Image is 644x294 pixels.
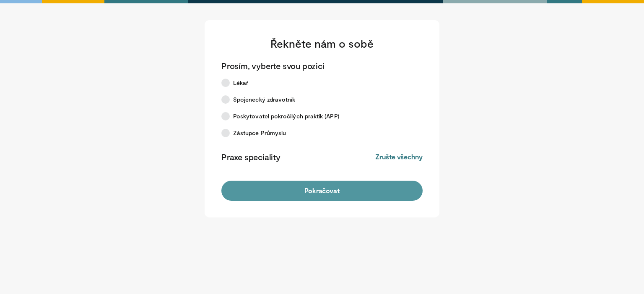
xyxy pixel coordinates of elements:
[233,112,339,120] span: Poskytovatel pokročilých praktik (APP)
[221,37,423,50] h3: Řekněte nám o sobě
[221,181,423,201] button: Pokračovat
[233,129,286,137] span: Zástupce Průmyslu
[375,152,423,161] button: Zrušte všechny
[233,95,295,104] span: Spojenecký zdravotník
[233,79,248,87] span: Lékař
[221,151,280,162] p: Praxe speciality
[221,60,325,71] p: Prosím, vyberte svou pozici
